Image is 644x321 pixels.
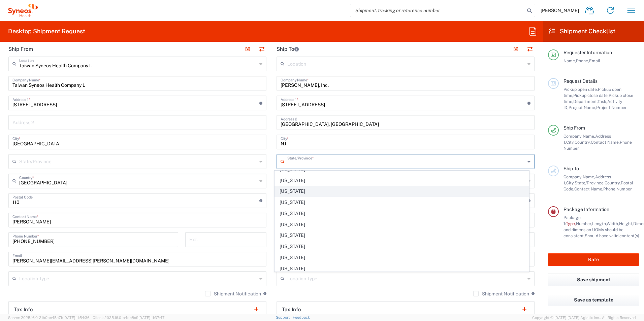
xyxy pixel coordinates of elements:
[563,50,612,55] span: Requester Information
[277,46,299,52] h2: Ship To
[576,58,589,63] span: Phone,
[563,87,598,92] span: Pickup open date,
[275,263,529,274] span: [US_STATE]
[569,105,596,110] span: Project Name,
[607,221,619,226] span: Width,
[563,125,585,131] span: Ship From
[138,316,165,320] span: [DATE] 11:37:47
[275,252,529,263] span: [US_STATE]
[8,27,85,35] h2: Desktop Shipment Request
[8,316,90,320] span: Server: 2025.16.0-21b0bc45e7b
[276,315,293,319] a: Support
[575,140,591,145] span: Country,
[282,306,301,313] h2: Tax Info
[532,315,636,321] span: Copyright © [DATE]-[DATE] Agistix Inc., All Rights Reserved
[566,221,576,226] span: Type,
[205,291,261,296] label: Shipment Notification
[591,140,620,145] span: Contact Name,
[275,230,529,241] span: [US_STATE]
[473,291,529,296] label: Shipment Notification
[596,105,627,110] span: Project Number
[275,175,529,186] span: [US_STATE]
[576,221,592,226] span: Number,
[563,58,576,63] span: Name,
[350,4,525,17] input: Shipment, tracking or reference number
[63,316,90,320] span: [DATE] 11:54:36
[8,46,33,52] h2: Ship From
[573,99,598,104] span: Department,
[598,99,607,104] span: Task,
[563,215,581,226] span: Package 1:
[541,7,579,13] span: [PERSON_NAME]
[275,208,529,219] span: [US_STATE]
[563,134,595,139] span: Company Name,
[548,253,639,266] button: Rate
[566,180,575,185] span: City,
[563,166,579,171] span: Ship To
[574,186,603,191] span: Contact Name,
[549,27,615,35] h2: Shipment Checklist
[575,180,605,185] span: State/Province,
[603,186,632,191] span: Phone Number
[275,197,529,208] span: [US_STATE]
[275,186,529,197] span: [US_STATE]
[275,241,529,252] span: [US_STATE]
[573,93,609,98] span: Pickup close date,
[548,274,639,286] button: Save shipment
[563,207,609,212] span: Package Information
[589,58,600,63] span: Email
[563,174,595,179] span: Company Name,
[585,233,639,238] span: Should have valid content(s)
[293,315,310,319] a: Feedback
[275,219,529,230] span: [US_STATE]
[592,221,607,226] span: Length,
[605,180,621,185] span: Country,
[619,221,633,226] span: Height,
[93,316,165,320] span: Client: 2025.16.0-b4dc8a9
[14,306,33,313] h2: Tax Info
[563,78,598,84] span: Request Details
[548,294,639,306] button: Save as template
[566,140,575,145] span: City,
